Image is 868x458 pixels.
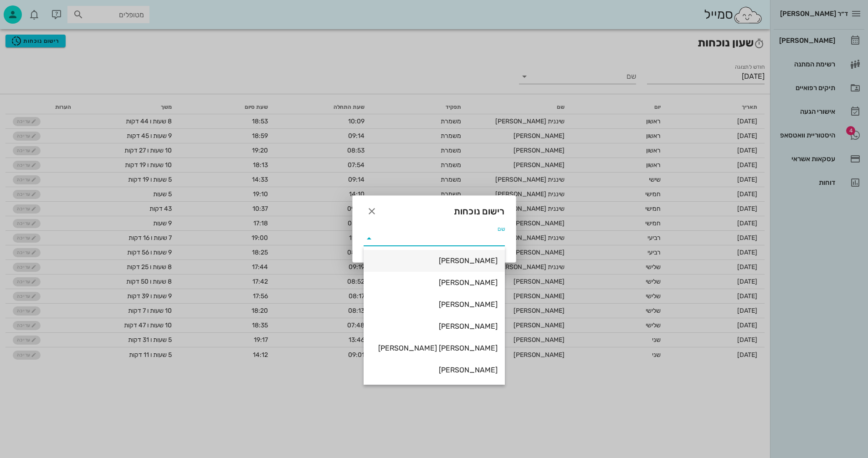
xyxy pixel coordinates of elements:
[371,256,498,265] div: [PERSON_NAME]
[371,278,498,287] div: [PERSON_NAME]
[371,322,498,331] div: [PERSON_NAME]
[498,226,505,233] label: שם
[353,196,516,224] div: רישום נוכחות
[371,344,498,352] div: [PERSON_NAME] [PERSON_NAME]
[371,300,498,309] div: [PERSON_NAME]
[371,366,498,374] div: [PERSON_NAME]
